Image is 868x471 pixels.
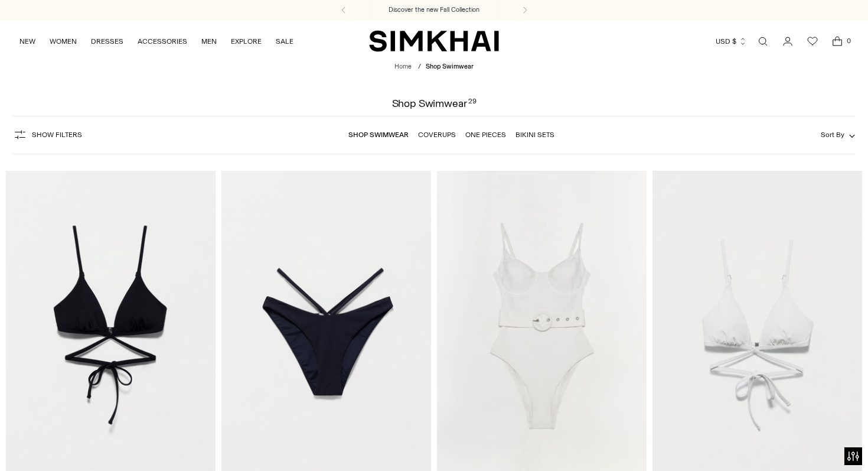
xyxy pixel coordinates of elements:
a: SALE [276,28,293,54]
h1: Shop Swimwear [392,98,477,109]
nav: Linked collections [348,122,554,147]
nav: breadcrumbs [394,62,474,72]
button: USD $ [716,28,747,54]
a: Open search modal [751,30,775,53]
a: Home [394,63,412,70]
a: Open cart modal [825,30,849,53]
span: Sort By [821,131,844,139]
a: EXPLORE [231,28,262,54]
a: Bikini Sets [515,131,554,139]
a: DRESSES [91,28,123,54]
span: Shop Swimwear [426,63,474,70]
button: Sort By [821,128,855,141]
a: Go to the account page [776,30,800,53]
a: Shop Swimwear [348,131,409,139]
button: Show Filters [13,125,82,144]
a: NEW [19,28,35,54]
span: 0 [843,35,854,46]
a: Coverups [418,131,456,139]
span: Show Filters [32,131,82,139]
a: Wishlist [801,30,824,53]
a: MEN [201,28,217,54]
div: / [418,62,421,72]
a: One Pieces [465,131,506,139]
a: WOMEN [50,28,77,54]
a: Discover the new Fall Collection [389,5,479,15]
a: ACCESSORIES [138,28,187,54]
a: SIMKHAI [369,30,499,53]
div: 29 [468,98,477,109]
